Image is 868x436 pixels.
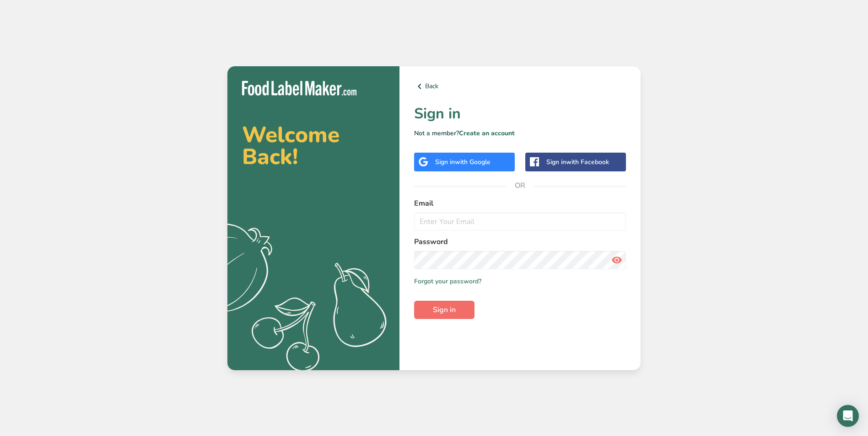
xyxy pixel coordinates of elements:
[242,124,385,168] h2: Welcome Back!
[433,304,456,315] span: Sign in
[837,405,859,427] div: Open Intercom Messenger
[414,103,626,125] h1: Sign in
[566,158,609,166] span: with Facebook
[546,157,609,167] div: Sign in
[414,213,626,231] input: Enter Your Email
[435,157,491,167] div: Sign in
[242,81,356,96] img: Food Label Maker
[414,276,481,286] a: Forgot your password?
[414,301,474,319] button: Sign in
[414,198,626,209] label: Email
[507,172,534,199] span: OR
[414,236,626,247] label: Password
[414,128,626,138] p: Not a member?
[414,81,626,92] a: Back
[459,129,515,138] a: Create an account
[455,158,491,166] span: with Google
